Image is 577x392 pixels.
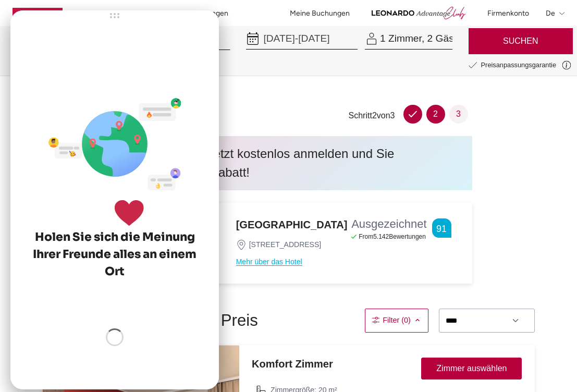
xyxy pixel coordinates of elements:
span: 3 [456,108,461,120]
button: SUCHEN [469,28,573,54]
span: 3 [390,111,395,120]
div: [STREET_ADDRESS] [249,239,348,250]
button: Firmenkonto [479,8,537,19]
span: [DATE] [298,29,329,48]
small: Preisanpassungsgarantie [477,62,560,69]
img: AdvantageCLUB [366,5,471,21]
a: Meine Buchungen [281,8,358,19]
span: 2 [372,111,377,120]
div: Ausgezeichnet [351,218,426,230]
div: Komfort Zimmer [244,358,387,375]
button: Zimmer auswählen [421,358,522,379]
button: Mehr über das Hotel [236,258,302,266]
div: 91 [432,218,451,238]
div: Filter (0) [369,314,425,328]
gamitee-draggable-frame: Joyned Window [10,10,219,389]
a: Meetings & Veranstaltungen [127,8,237,19]
a: Hotels [89,8,127,19]
span: [DATE] [263,29,294,48]
button: de [537,8,577,19]
span: - [295,29,298,48]
span: 5.142 [373,233,389,240]
span: von [377,111,390,120]
span: Schritt [349,111,372,120]
div: 1 Zimmer, 2 Gäste [380,28,452,49]
span: Bewertungen [389,233,426,240]
span: 2 [433,108,438,120]
button: Filter (0) [365,309,428,333]
a: [GEOGRAPHIC_DATA] [236,218,348,231]
span: Jetzt kostenlos anmelden und Sie bekommen 10% Rabatt! [116,146,395,179]
span: From [359,233,373,240]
